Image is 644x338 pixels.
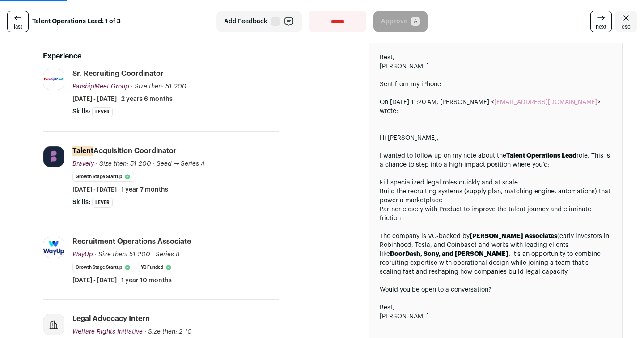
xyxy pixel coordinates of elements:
[43,51,279,62] h2: Experience
[92,107,113,117] li: Lever
[43,146,64,167] img: cf04810c76bc2d1e98f18b02022a35a95dd46afd65a984f0e31a2357de518174.jpg
[380,187,611,205] li: Build the recruiting systems (supply plan, matching engine, automations) that power a marketplace
[138,263,175,272] li: YC Funded
[72,198,90,207] span: Skills:
[95,251,150,258] span: · Size then: 51-200
[72,314,150,324] div: Legal Advocacy Intern
[32,17,121,26] strong: Talent Operations Lead: 1 of 3
[72,146,93,156] mark: Talent
[271,17,280,26] span: F
[590,11,612,32] a: next
[224,17,267,26] span: Add Feedback
[72,83,129,90] span: ParshipMeet Group
[380,98,611,125] blockquote: On [DATE] 11:20 AM, [PERSON_NAME] < > wrote:
[494,99,597,105] a: [EMAIL_ADDRESS][DOMAIN_NAME]
[96,161,151,167] span: · Size then: 51-200
[380,134,611,142] div: Hi [PERSON_NAME],
[72,161,94,167] span: Bravely
[156,251,180,258] span: Series B
[72,107,90,116] span: Skills:
[72,69,164,79] div: Sr. Recruiting Coordinator
[596,23,606,30] span: next
[144,329,192,335] span: · Size then: 2-10
[380,62,611,71] div: [PERSON_NAME]
[72,251,93,258] span: WayUp
[72,276,172,285] span: [DATE] - [DATE] · 1 year 10 months
[216,11,302,32] button: Add Feedback F
[390,251,508,257] strong: DoorDash, Sony, and [PERSON_NAME]
[43,77,64,82] img: fba057b00625d8fe9428027077f4386502b85acd33a8f9e682c8e3ecb2d4442e
[43,241,64,255] img: 4a4c5df77f68ae3eaf75c37953cc66870bd72cf25c3b9e6f736ad576ceaf797d.png
[380,232,611,276] div: The company is VC-backed by (early investors in Robinhood, Tesla, and Coinbase) and works with le...
[380,312,611,321] div: [PERSON_NAME]
[92,198,113,208] li: Lever
[7,11,29,32] a: last
[380,80,611,89] div: Sent from my iPhone
[622,23,631,30] span: esc
[380,285,611,294] div: Would you be open to a conversation?
[72,146,177,156] div: Acquisition Coordinator
[380,205,611,223] li: Partner closely with Product to improve the talent journey and eliminate friction
[153,159,155,168] span: ·
[380,151,611,169] div: I wanted to follow up on my note about the role. This is a chance to step into a high-impact posi...
[506,153,576,159] strong: Talent Operations Lead
[131,83,186,90] span: · Size then: 51-200
[152,250,154,259] span: ·
[380,303,611,312] div: Best,
[72,237,191,246] div: Recruitment Operations Associate
[43,314,64,335] img: company-logo-placeholder-414d4e2ec0e2ddebbe968bf319fdfe5acfe0c9b87f798d344e800bc9a89632a0.png
[72,172,134,182] li: Growth Stage Startup
[72,263,134,272] li: Growth Stage Startup
[380,178,611,187] li: Fill specialized legal roles quickly and at scale
[72,95,173,104] span: [DATE] - [DATE] · 2 years 6 months
[14,23,22,30] span: last
[470,233,557,239] strong: [PERSON_NAME] Associates
[615,11,637,32] a: Close
[380,53,611,62] div: Best,
[72,329,143,335] span: Welfare Rights Initiative
[72,185,168,194] span: [DATE] - [DATE] · 1 year 7 months
[157,161,205,167] span: Seed → Series A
